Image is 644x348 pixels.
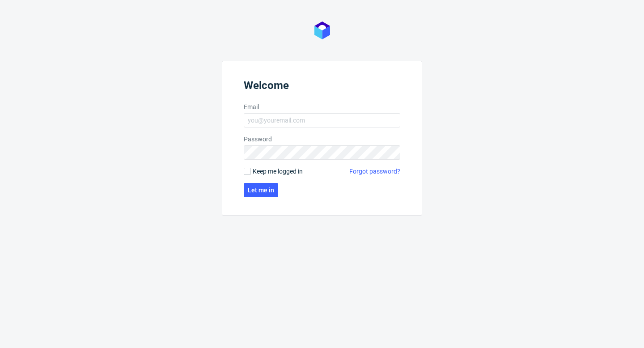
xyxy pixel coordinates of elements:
[244,135,400,144] label: Password
[244,79,400,95] header: Welcome
[248,187,274,193] span: Let me in
[244,183,278,197] button: Let me in
[244,113,400,127] input: you@youremail.com
[244,102,400,111] label: Email
[253,167,303,176] span: Keep me logged in
[349,167,400,176] a: Forgot password?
